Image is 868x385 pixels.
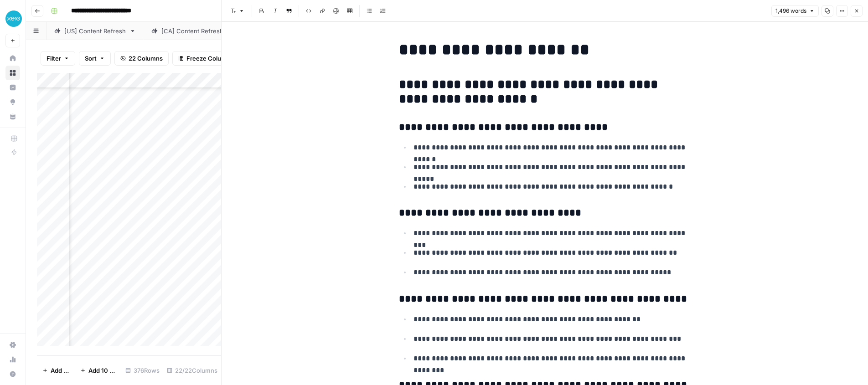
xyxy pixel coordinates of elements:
[161,26,223,36] div: [CA] Content Refresh
[5,7,20,30] button: Workspace: XeroOps
[144,22,241,40] a: [CA] Content Refresh
[75,363,122,378] button: Add 10 Rows
[46,22,144,40] a: [US] Content Refresh
[85,54,97,63] span: Sort
[775,7,806,15] span: 1,496 words
[122,363,163,378] div: 376 Rows
[51,366,69,375] span: Add Row
[41,51,75,66] button: Filter
[5,10,22,27] img: XeroOps Logo
[79,51,111,66] button: Sort
[186,54,233,63] span: Freeze Columns
[129,54,163,63] span: 22 Columns
[37,363,75,378] button: Add Row
[163,363,221,378] div: 22/22 Columns
[5,66,20,80] a: Browse
[5,338,20,352] a: Settings
[5,352,20,367] a: Usage
[5,95,20,109] a: Opportunities
[5,51,20,66] a: Home
[5,367,20,381] button: Help + Support
[88,366,116,375] span: Add 10 Rows
[46,54,61,63] span: Filter
[5,109,20,124] a: Your Data
[172,51,239,66] button: Freeze Columns
[5,80,20,95] a: Insights
[114,51,169,66] button: 22 Columns
[771,5,819,17] button: 1,496 words
[64,26,126,36] div: [US] Content Refresh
